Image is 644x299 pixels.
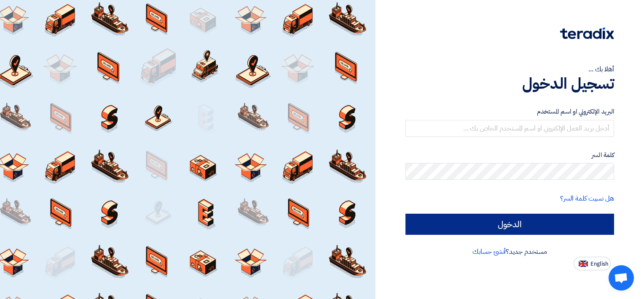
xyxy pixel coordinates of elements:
img: en-US.png [579,261,588,267]
input: الدخول [405,214,614,235]
img: Teradix logo [560,27,614,39]
button: English [574,257,611,270]
label: البريد الإلكتروني او اسم المستخدم [405,107,614,117]
h1: تسجيل الدخول [405,74,614,93]
a: أنشئ حسابك [472,247,506,257]
label: كلمة السر [405,150,614,160]
a: هل نسيت كلمة السر؟ [560,193,614,204]
input: أدخل بريد العمل الإلكتروني او اسم المستخدم الخاص بك ... [405,120,614,137]
span: English [590,261,608,267]
div: أهلا بك ... [405,64,614,74]
div: مستخدم جديد؟ [405,247,614,257]
div: Open chat [609,265,634,291]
